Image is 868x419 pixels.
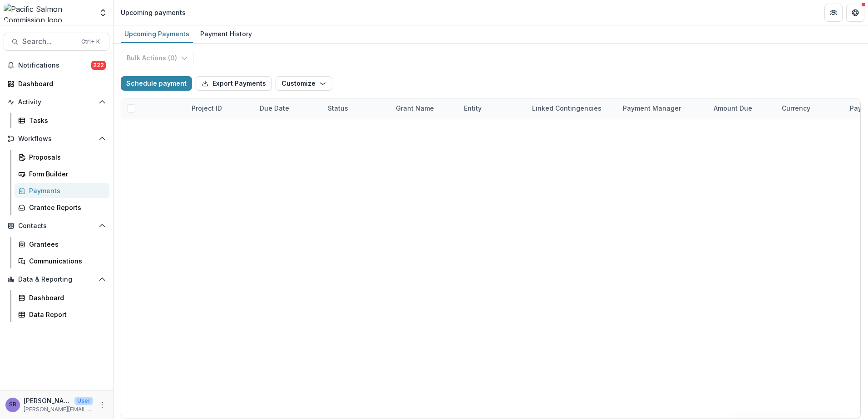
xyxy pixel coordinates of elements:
[390,103,439,113] div: Grant Name
[846,4,864,22] button: Get Help
[97,400,108,410] button: More
[254,98,322,118] div: Due Date
[708,103,758,113] div: Amount Due
[4,4,93,22] img: Pacific Salmon Commission logo
[91,61,106,70] span: 222
[18,276,95,283] span: Data & Reporting
[4,76,109,91] a: Dashboard
[121,8,186,17] div: Upcoming payments
[18,62,91,69] span: Notifications
[390,98,459,118] div: Grant Name
[22,37,76,46] span: Search...
[617,103,686,113] div: Payment Manager
[254,103,295,113] div: Due Date
[29,116,102,125] div: Tasks
[24,405,93,414] p: [PERSON_NAME][EMAIL_ADDRESS][DOMAIN_NAME]
[24,396,71,405] p: [PERSON_NAME]
[121,51,194,65] button: Bulk Actions (0)
[97,4,109,22] button: Open entity switcher
[15,307,109,322] a: Data Report
[4,33,109,51] button: Search...
[15,183,109,198] a: Payments
[276,76,332,91] button: Customize
[29,203,102,212] div: Grantee Reports
[29,152,102,162] div: Proposals
[18,222,95,230] span: Contacts
[459,98,527,118] div: Entity
[117,6,189,19] nav: breadcrumb
[4,272,109,287] button: Open Data & Reporting
[15,253,109,268] a: Communications
[29,256,102,266] div: Communications
[776,98,844,118] div: Currency
[186,98,254,118] div: Project ID
[776,103,816,113] div: Currency
[824,4,843,22] button: Partners
[4,95,109,109] button: Open Activity
[197,27,256,40] div: Payment History
[9,402,16,408] div: Sascha Bendt
[527,98,617,118] div: Linked Contingencies
[29,186,102,195] div: Payments
[186,103,227,113] div: Project ID
[15,166,109,181] a: Form Builder
[322,103,354,113] div: Status
[18,79,102,88] div: Dashboard
[18,135,95,143] span: Workflows
[15,150,109,165] a: Proposals
[4,132,109,146] button: Open Workflows
[322,98,390,118] div: Status
[708,98,776,118] div: Amount Due
[196,76,272,91] button: Export Payments
[29,169,102,179] div: Form Builder
[79,37,102,47] div: Ctrl + K
[15,113,109,128] a: Tasks
[121,76,192,91] button: Schedule payment
[18,98,95,106] span: Activity
[29,310,102,319] div: Data Report
[74,397,93,405] p: User
[29,293,102,302] div: Dashboard
[617,98,708,118] div: Payment Manager
[197,25,256,43] a: Payment History
[15,200,109,215] a: Grantee Reports
[4,219,109,233] button: Open Contacts
[29,239,102,249] div: Grantees
[4,58,109,73] button: Notifications222
[527,103,607,113] div: Linked Contingencies
[15,237,109,252] a: Grantees
[459,103,487,113] div: Entity
[121,25,193,43] a: Upcoming Payments
[15,290,109,305] a: Dashboard
[121,27,193,40] div: Upcoming Payments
